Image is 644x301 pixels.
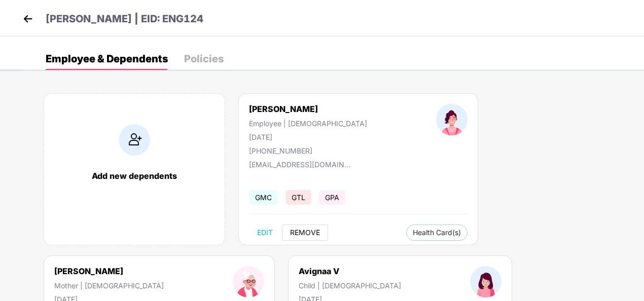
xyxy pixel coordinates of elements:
[406,224,468,241] button: Health Card(s)
[46,54,168,64] div: Employee & Dependents
[436,104,468,135] img: profileImage
[184,54,224,64] div: Policies
[257,229,273,237] span: EDIT
[54,266,164,276] div: [PERSON_NAME]
[54,171,214,181] div: Add new dependents
[249,146,367,155] div: [PHONE_NUMBER]
[282,224,328,241] button: REMOVE
[290,229,320,237] span: REMOVE
[233,266,264,297] img: profileImage
[319,190,345,205] span: GPA
[46,11,203,27] p: [PERSON_NAME] | EID: ENG124
[413,230,461,235] span: Health Card(s)
[20,11,35,26] img: back
[470,266,502,297] img: profileImage
[249,160,350,169] div: [EMAIL_ADDRESS][DOMAIN_NAME]
[119,124,150,156] img: addIcon
[299,281,401,290] div: Child | [DEMOGRAPHIC_DATA]
[249,133,367,141] div: [DATE]
[54,281,164,290] div: Mother | [DEMOGRAPHIC_DATA]
[285,190,311,205] span: GTL
[249,224,281,241] button: EDIT
[249,119,367,128] div: Employee | [DEMOGRAPHIC_DATA]
[299,266,401,276] div: Avignaa V
[249,190,278,205] span: GMC
[249,104,367,114] div: [PERSON_NAME]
